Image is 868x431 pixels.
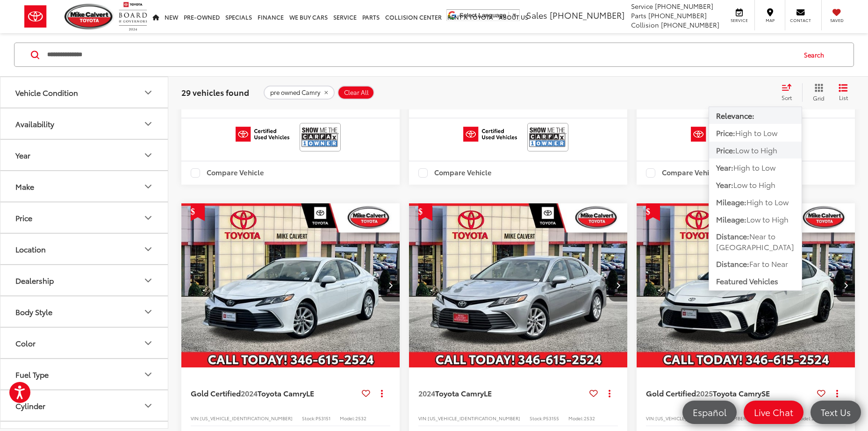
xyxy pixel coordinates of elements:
[143,212,154,223] div: Price
[241,388,258,398] span: 2024
[355,415,366,422] span: 2532
[15,182,34,191] div: Make
[836,389,838,397] span: dropdown dots
[428,415,520,422] span: [US_VEHICLE_IDENTIFICATION_NUMBER]
[143,400,154,411] div: Cylinder
[143,275,154,286] div: Dealership
[306,388,314,398] span: LE
[0,359,169,389] button: Fuel TypeFuel Type
[795,43,838,66] button: Search
[530,415,543,422] span: Stock:
[709,142,802,158] button: Price:Low to High
[735,144,777,155] span: Low to High
[418,203,432,221] span: Get Price Drop Alert
[646,203,660,221] span: Get Price Drop Alert
[529,125,567,150] img: CarFax One Owner
[733,179,775,190] span: Low to High
[0,234,169,264] button: LocationLocation
[709,159,802,176] button: Year:High to Low
[316,415,330,422] span: P53151
[340,415,355,422] span: Model:
[191,203,205,221] span: Get Price Drop Alert
[15,244,46,253] div: Location
[409,203,628,367] div: 2024 Toyota Camry LE 0
[15,307,52,316] div: Body Style
[46,43,795,66] form: Search by Make, Model, or Keyword
[602,385,618,401] button: Actions
[713,388,761,398] span: Toyota Camry
[302,415,316,422] span: Stock:
[344,89,369,96] span: Clear All
[0,140,169,170] button: YearYear
[15,119,54,128] div: Availability
[435,388,484,398] span: Toyota Camry
[777,83,802,102] button: Select sort value
[631,20,659,29] span: Collision
[646,415,655,422] span: VIN:
[716,162,733,172] span: Year:
[746,196,789,207] span: High to Low
[735,127,777,138] span: High to Low
[646,168,719,178] label: Compare Vehicle
[15,276,54,285] div: Dealership
[746,214,789,224] span: Low to High
[15,338,36,347] div: Color
[646,388,813,398] a: Gold Certified2025Toyota CamrySE
[796,415,811,422] span: Model:
[648,11,707,20] span: [PHONE_NUMBER]
[709,256,802,273] button: Distance:Far to Near
[691,127,745,142] img: Toyota Certified Used Vehicles
[181,203,401,367] a: 2024 Toyota Camry LE2024 Toyota Camry LE2024 Toyota Camry LE2024 Toyota Camry LE
[191,388,358,398] a: Gold Certified2024Toyota CamryLE
[609,389,610,397] span: dropdown dots
[716,214,746,224] span: Mileage:
[716,196,746,207] span: Mileage:
[418,415,428,422] span: VIN:
[688,406,731,418] span: Español
[836,269,855,302] button: Next image
[716,144,735,155] span: Price:
[15,213,32,222] div: Price
[716,179,733,190] span: Year:
[463,127,517,142] img: Toyota Certified Used Vehicles
[709,194,802,210] button: Mileage:High to Low
[143,118,154,129] div: Availability
[418,168,492,178] label: Compare Vehicle
[716,127,735,138] span: Price:
[709,124,802,141] button: Price:High to Low
[381,269,400,302] button: Next image
[782,93,792,101] span: Sort
[709,211,802,228] button: Mileage:Low to High
[0,328,169,358] button: ColorColor
[609,269,627,302] button: Next image
[716,258,749,269] span: Distance:
[191,388,241,398] span: Gold Certified
[802,83,832,102] button: Grid View
[143,87,154,98] div: Vehicle Condition
[716,230,749,241] span: Distance:
[143,181,154,192] div: Make
[236,127,289,142] img: Toyota Certified Used Vehicles
[761,388,770,398] span: SE
[381,389,383,397] span: dropdown dots
[409,203,628,367] a: 2024 Toyota Camry LE2024 Toyota Camry LE2024 Toyota Camry LE2024 Toyota Camry LE
[15,151,30,159] div: Year
[143,369,154,380] div: Fuel Type
[749,258,788,269] span: Far to Near
[0,108,169,139] button: AvailabilityAvailability
[0,390,169,421] button: CylinderCylinder
[826,17,847,23] span: Saved
[682,401,737,424] a: Español
[816,406,855,418] span: Text Us
[813,94,825,102] span: Grid
[760,17,780,23] span: Map
[655,1,713,11] span: [PHONE_NUMBER]
[143,306,154,317] div: Body Style
[716,110,754,121] span: Relevance:
[258,388,306,398] span: Toyota Camry
[550,9,624,21] span: [PHONE_NUMBER]
[646,388,696,398] span: Gold Certified
[337,86,374,100] button: Clear All
[729,17,750,23] span: Service
[709,228,802,255] button: Distance:Near to [GEOGRAPHIC_DATA]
